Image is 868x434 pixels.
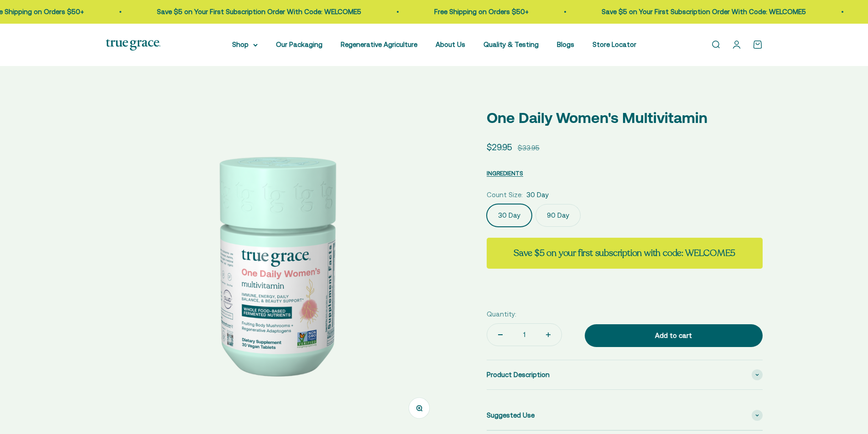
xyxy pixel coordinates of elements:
a: Blogs [557,41,574,48]
p: One Daily Women's Multivitamin [487,106,763,129]
a: Quality & Testing [483,41,539,48]
div: Add to cart [603,330,744,341]
p: Save $5 on Your First Subscription Order With Code: WELCOME5 [157,6,361,17]
a: Store Locator [593,41,636,48]
button: Increase quantity [535,324,561,346]
summary: Suggested Use [487,401,763,430]
p: Save $5 on Your First Subscription Order With Code: WELCOME5 [602,6,806,17]
a: Our Packaging [276,41,322,48]
button: Add to cart [585,324,763,347]
span: Product Description [487,369,550,380]
img: We select ingredients that play a concrete role in true health, and we include them at effective ... [106,95,443,432]
summary: Product Description [487,360,763,389]
button: INGREDIENTS [487,168,523,179]
legend: Count Size: [487,189,523,200]
button: Decrease quantity [487,324,514,346]
sale-price: $29.95 [487,140,512,154]
span: Suggested Use [487,410,535,421]
a: Free Shipping on Orders $50+ [434,8,529,15]
compare-at-price: $33.95 [518,143,540,153]
label: Quantity: [487,309,516,320]
a: Regenerative Agriculture [341,41,417,48]
a: About Us [436,41,465,48]
span: INGREDIENTS [487,170,523,177]
span: 30 Day [526,189,549,200]
strong: Save $5 on your first subscription with code: WELCOME5 [514,247,735,259]
summary: Shop [232,39,258,50]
